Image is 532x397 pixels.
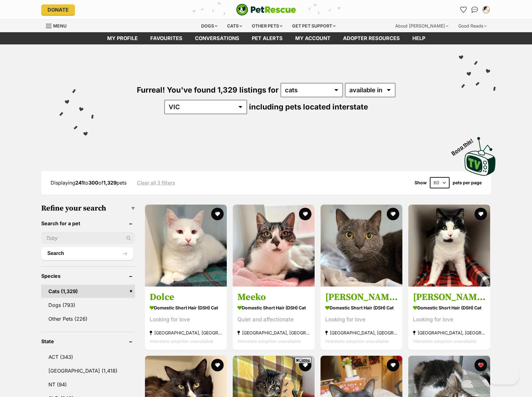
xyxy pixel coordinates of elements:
[233,205,315,287] img: Meeko - Domestic Short Hair (DSH) Cat
[101,32,144,44] a: My profile
[325,303,398,312] strong: Domestic Short Hair (DSH) Cat
[41,4,75,15] a: Donate
[481,5,491,15] button: My account
[413,338,476,344] span: Interstate adoption unavailable
[41,285,135,298] a: Cats (1,329)
[465,131,496,177] a: Boop this!
[150,291,222,303] h3: Dolce
[237,328,310,337] strong: [GEOGRAPHIC_DATA], [GEOGRAPHIC_DATA]
[189,32,246,44] a: conversations
[470,5,480,15] a: Conversations
[41,378,135,391] a: NT (94)
[237,315,310,323] div: Quiet and affectionate
[88,180,98,186] strong: 300
[321,286,402,350] a: [PERSON_NAME] Domestic Short Hair (DSH) Cat Looking for love [GEOGRAPHIC_DATA], [GEOGRAPHIC_DATA]...
[237,338,301,344] span: Interstate adoption unavailable
[53,23,67,28] span: Menu
[413,291,485,303] h3: [PERSON_NAME]
[46,20,71,31] a: Menu
[387,208,399,220] button: favourite
[236,4,296,16] a: PetRescue
[137,180,175,186] a: Clear all 3 filters
[487,366,520,384] iframe: Help Scout Beacon - Open
[211,359,224,371] button: favourite
[289,32,337,44] a: My account
[408,205,490,287] img: Buckley - Domestic Short Hair (DSH) Cat
[197,20,222,32] div: Dogs
[41,338,135,344] header: State
[413,303,485,312] strong: Domestic Short Hair (DSH) Cat
[288,20,340,32] div: Get pet support
[41,204,135,213] h3: Refine your search
[471,7,478,13] img: chat-41dd97257d64d25036548639549fe6c8038ab92f7586957e7f3b1b290dea8141.svg
[236,4,296,16] img: logo-cat-932fe2b9b8326f06289b0f2fb663e598f794de774fb13d1741a6617ecf9a85b4.svg
[144,32,189,44] a: Favourites
[453,180,482,185] label: pets per page
[408,286,490,350] a: [PERSON_NAME] Domestic Short Hair (DSH) Cat Looking for love [GEOGRAPHIC_DATA], [GEOGRAPHIC_DATA]...
[415,180,427,185] span: Show
[465,137,496,176] img: PetRescue TV logo
[246,32,289,44] a: Pet alerts
[325,291,398,303] h3: [PERSON_NAME]
[41,247,133,260] button: Search
[145,205,227,287] img: Dolce - Domestic Short Hair (DSH) Cat
[295,357,311,363] span: Close
[150,328,222,337] strong: [GEOGRAPHIC_DATA], [GEOGRAPHIC_DATA]
[413,328,485,337] strong: [GEOGRAPHIC_DATA], [GEOGRAPHIC_DATA]
[152,366,380,394] iframe: Advertisement
[51,180,127,186] span: Displaying to of pets
[237,303,310,312] strong: Domestic Short Hair (DSH) Cat
[41,221,135,226] header: Search for a pet
[475,359,487,371] button: favourite
[75,180,84,186] strong: 241
[475,208,487,220] button: favourite
[103,180,117,186] strong: 1,329
[450,134,479,156] span: Boop this!
[391,20,453,32] div: About [PERSON_NAME]
[41,273,135,279] header: Species
[325,328,398,337] strong: [GEOGRAPHIC_DATA], [GEOGRAPHIC_DATA]
[150,315,222,323] div: Looking for love
[233,286,315,350] a: Meeko Domestic Short Hair (DSH) Cat Quiet and affectionate [GEOGRAPHIC_DATA], [GEOGRAPHIC_DATA] I...
[459,5,491,15] ul: Account quick links
[223,20,246,32] div: Cats
[150,338,213,344] span: Interstate adoption unavailable
[406,32,431,44] a: Help
[387,359,399,371] button: favourite
[337,32,406,44] a: Adopter resources
[41,350,135,364] a: ACT (343)
[325,338,389,344] span: Interstate adoption unavailable
[137,85,279,94] span: Furreal! You've found 1,329 listings for
[249,102,368,111] span: including pets located interstate
[413,315,485,323] div: Looking for love
[41,298,135,312] a: Dogs (793)
[150,303,222,312] strong: Domestic Short Hair (DSH) Cat
[211,208,224,220] button: favourite
[321,205,402,287] img: Pierre - Domestic Short Hair (DSH) Cat
[325,315,398,323] div: Looking for love
[41,312,135,325] a: Other Pets (226)
[299,208,311,220] button: favourite
[41,232,135,244] input: Toby
[41,364,135,377] a: [GEOGRAPHIC_DATA] (1,418)
[237,291,310,303] h3: Meeko
[247,20,287,32] div: Other pets
[454,20,491,32] div: Good Reads
[145,286,227,350] a: Dolce Domestic Short Hair (DSH) Cat Looking for love [GEOGRAPHIC_DATA], [GEOGRAPHIC_DATA] Interst...
[483,7,489,13] img: Jessica Morgan profile pic
[459,5,469,15] a: Favourites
